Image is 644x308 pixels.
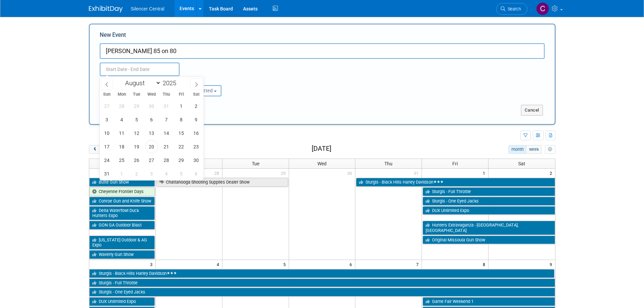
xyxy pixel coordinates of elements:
a: Conroe Gun and Knife Show [89,197,155,206]
a: Cheyenne Frontier Days [89,187,155,196]
span: Mon [114,92,129,97]
span: 3 [149,260,156,268]
span: 4 [216,260,222,268]
span: August 12, 2025 [130,126,143,140]
a: GON GA Outdoor Blast [89,221,155,230]
span: August 3, 2025 [100,113,114,126]
select: Month [122,79,161,87]
span: August 28, 2025 [160,153,173,167]
span: 5 [283,260,289,268]
a: Delta Waterfowl Duck Hunters Expo [89,206,155,220]
span: August 22, 2025 [175,140,188,153]
span: August 18, 2025 [115,140,128,153]
span: August 17, 2025 [100,140,114,153]
span: August 2, 2025 [190,99,203,113]
input: Year [161,79,181,87]
span: August 29, 2025 [175,153,188,167]
span: Thu [159,92,174,97]
span: September 3, 2025 [145,167,158,180]
span: 31 [413,169,422,177]
span: Fri [174,92,189,97]
span: Thu [384,161,392,166]
span: July 31, 2025 [160,99,173,113]
span: August 21, 2025 [160,140,173,153]
span: August 25, 2025 [115,153,128,167]
a: Hunters Extravaganza - [GEOGRAPHIC_DATA], [GEOGRAPHIC_DATA] [423,221,555,235]
span: August 24, 2025 [100,153,114,167]
a: Original Missoula Gun Show [423,236,555,244]
input: Name of Trade Show / Conference [100,43,545,59]
a: Sturgis - One Eyed Jacks [423,197,555,206]
button: month [508,145,526,154]
span: 29 [280,169,289,177]
span: 28 [214,169,222,177]
span: August 8, 2025 [175,113,188,126]
span: August 31, 2025 [100,167,114,180]
span: July 29, 2025 [130,99,143,113]
img: ExhibitDay [89,6,123,13]
a: Waverly Gun Show [89,250,155,259]
input: Start Date - End Date [100,63,180,76]
span: August 16, 2025 [190,126,203,140]
a: Sturgis - Full Throttle [89,279,555,287]
span: Sat [189,92,204,97]
span: 2 [549,169,555,177]
a: Sturgis - One Eyed Jacks [89,288,555,297]
button: week [526,145,542,154]
span: August 13, 2025 [145,126,158,140]
span: August 5, 2025 [130,113,143,126]
span: Fri [452,161,458,166]
a: Sturgis - Full Throttle [423,187,555,196]
a: Butte Gun Show [89,178,155,187]
span: August 23, 2025 [190,140,203,153]
span: Search [505,6,521,11]
img: Cade Cox [536,2,549,15]
span: Wed [317,161,327,166]
span: September 4, 2025 [160,167,173,180]
span: Sun [100,92,115,97]
span: Wed [144,92,159,97]
span: July 30, 2025 [145,99,158,113]
a: DUX Unlimited Expo [89,297,155,306]
span: August 7, 2025 [160,113,173,126]
span: August 27, 2025 [145,153,158,167]
span: August 9, 2025 [190,113,203,126]
a: Sturgis - Black Hills Harley Davidson [89,269,554,278]
span: August 30, 2025 [190,153,203,167]
div: Attendance / Format: [100,76,165,85]
span: July 27, 2025 [100,99,114,113]
h2: [DATE] [312,145,331,152]
span: August 4, 2025 [115,113,128,126]
button: Cancel [521,105,543,116]
span: 7 [415,260,422,268]
button: prev [89,145,101,154]
span: August 1, 2025 [175,99,188,113]
span: August 19, 2025 [130,140,143,153]
button: myCustomButton [545,145,555,154]
span: September 6, 2025 [190,167,203,180]
div: Participation: [175,76,241,85]
span: August 15, 2025 [175,126,188,140]
label: New Event [100,31,126,42]
a: Chattanooga Shooting Supplies Dealer Show [157,178,288,187]
a: Sturgis - Black Hills Harley Davidson [356,178,555,187]
a: Game Fair Weekend 1 [423,297,555,306]
span: Tue [129,92,144,97]
span: 9 [549,260,555,268]
span: August 6, 2025 [145,113,158,126]
a: [US_STATE] Outdoor & AG Expo [89,236,155,250]
span: August 26, 2025 [130,153,143,167]
span: 8 [482,260,488,268]
span: August 20, 2025 [145,140,158,153]
span: 1 [482,169,488,177]
span: August 11, 2025 [115,126,128,140]
i: Personalize Calendar [548,147,552,152]
span: September 1, 2025 [115,167,128,180]
a: Search [496,3,527,15]
span: September 5, 2025 [175,167,188,180]
span: 6 [349,260,355,268]
span: Tue [252,161,259,166]
a: DUX Unlimited Expo [423,206,555,215]
span: August 10, 2025 [100,126,114,140]
span: July 28, 2025 [115,99,128,113]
